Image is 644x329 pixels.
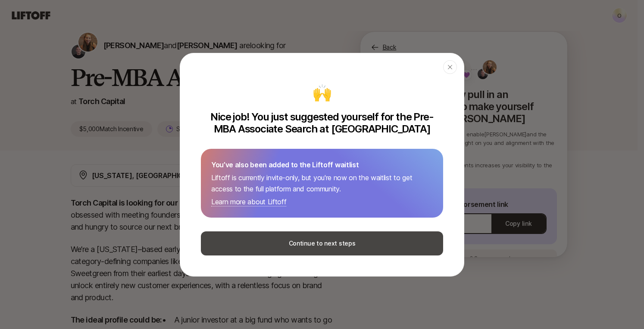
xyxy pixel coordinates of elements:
[313,81,332,104] div: 🙌
[211,197,286,206] a: Learn more about Liftoff
[211,172,433,194] p: Liftoff is currently invite-only, but you're now on the waitlist to get access to the full platfo...
[201,111,443,135] p: Nice job! You just suggested yourself for the Pre-MBA Associate Search at [GEOGRAPHIC_DATA]
[211,159,433,170] p: You’ve also been added to the Liftoff waitlist
[201,231,443,255] button: Continue to next steps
